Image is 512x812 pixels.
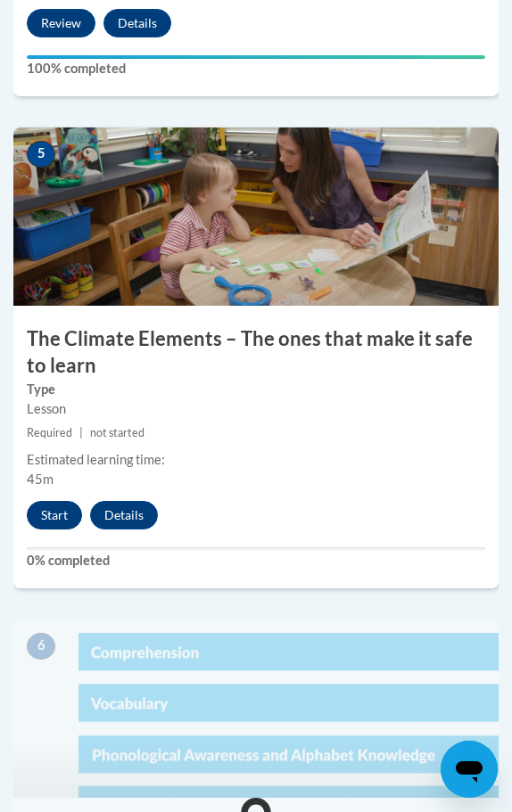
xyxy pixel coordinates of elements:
span: not started [90,426,145,439]
button: Details [103,9,171,37]
span: 45m [27,472,54,487]
div: Estimated learning time: [27,450,485,470]
button: Review [27,9,95,37]
label: Type [27,380,485,399]
button: Start [27,501,82,529]
span: 6 [27,633,55,660]
img: Course Image [13,127,499,306]
span: | [79,426,83,439]
label: 100% completed [27,59,485,78]
iframe: Button to launch messaging window [441,741,498,798]
button: Details [90,501,158,529]
span: 5 [27,141,55,168]
span: Required [27,426,72,439]
h3: The Climate Elements – The ones that make it safe to learn [13,325,499,381]
div: Your progress [27,55,485,59]
img: Course Image [13,619,499,798]
div: Lesson [27,399,485,419]
label: 0% completed [27,551,485,570]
